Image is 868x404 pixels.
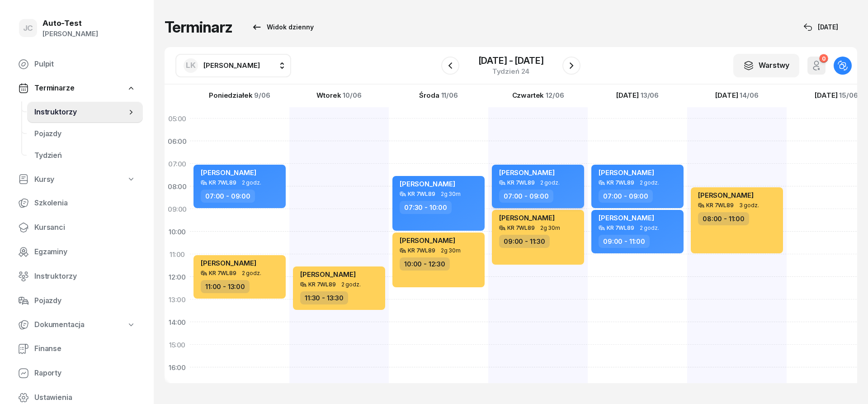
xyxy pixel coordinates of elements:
div: 10:00 - 12:30 [400,257,450,271]
div: KR 7WL89 [308,281,336,287]
span: 2 godz. [242,180,261,186]
div: 08:00 [165,175,190,198]
span: [PERSON_NAME] [201,168,256,177]
span: LK [186,62,196,69]
span: [PERSON_NAME] [698,191,754,200]
div: 15:00 [165,333,190,356]
span: 2g 30m [540,225,560,231]
a: Raporty [11,362,143,384]
div: KR 7WL89 [507,225,535,231]
span: Finanse [34,343,136,355]
a: Pojazdy [27,123,143,145]
span: 15/06 [839,92,858,99]
span: 12/06 [546,92,564,99]
div: 07:00 - 09:00 [599,190,653,203]
span: 2 godz. [540,180,560,186]
div: KR 7WL89 [408,191,435,197]
a: Tydzień [27,145,143,166]
span: Pojazdy [34,128,136,140]
div: [DATE] [DATE] [478,56,544,65]
a: Terminarze [11,78,143,99]
span: Instruktorzy [34,271,136,282]
div: KR 7WL89 [706,202,734,208]
span: Instruktorzy [34,106,127,118]
div: 16:00 [165,356,190,379]
div: 11:00 - 13:00 [201,280,250,293]
span: 2 godz. [341,281,361,288]
span: [PERSON_NAME] [203,61,260,70]
span: Pojazdy [34,295,136,307]
div: 05:00 [165,107,190,130]
div: 08:00 - 11:00 [698,212,749,225]
span: [DATE] [815,92,837,99]
div: KR 7WL89 [607,180,634,185]
span: Ustawienia [34,392,136,404]
div: 11:30 - 13:30 [300,291,348,304]
a: Pulpit [11,53,143,75]
button: 0 [807,57,826,75]
div: Widok dzienny [251,22,314,33]
span: Dokumentacja [34,319,85,331]
span: Środa [419,92,439,99]
div: 11:00 [165,243,190,266]
span: Czwartek [512,92,544,99]
span: 2 godz. [640,180,659,186]
span: JC [23,24,33,32]
div: KR 7WL89 [209,270,236,276]
span: Kursy [34,174,54,185]
span: 9/06 [254,92,270,99]
div: 17:00 [165,379,190,401]
span: Egzaminy [34,246,136,258]
span: [PERSON_NAME] [499,214,555,222]
div: 13:00 [165,288,190,311]
div: 14:00 [165,311,190,333]
div: 09:00 - 11:30 [499,235,550,248]
div: 07:00 - 09:00 [201,190,255,203]
span: [DATE] [715,92,738,99]
h1: Terminarz [165,19,232,35]
span: 2g 30m [441,191,461,197]
a: Kursanci [11,217,143,238]
span: Szkolenia [34,197,136,209]
button: Widok dzienny [243,18,322,36]
span: 14/06 [740,92,758,99]
div: 07:00 - 09:00 [499,190,553,203]
span: Wtorek [316,92,341,99]
div: KR 7WL89 [607,225,634,231]
a: Dokumentacja [11,314,143,335]
a: Finanse [11,338,143,360]
div: Tydzień 24 [478,68,544,75]
div: Auto-Test [42,19,98,27]
button: Warstwy [733,54,799,77]
a: Instruktorzy [11,266,143,287]
a: Pojazdy [11,290,143,312]
span: Terminarze [34,82,74,94]
div: 07:30 - 10:00 [400,201,452,214]
a: Kursy [11,169,143,190]
span: [PERSON_NAME] [599,214,654,222]
button: LK[PERSON_NAME] [175,54,291,77]
a: Egzaminy [11,241,143,263]
span: [PERSON_NAME] [400,180,455,188]
div: 09:00 - 11:00 [599,235,650,248]
a: Szkolenia [11,192,143,214]
div: KR 7WL89 [408,247,435,253]
span: Kursanci [34,222,136,233]
span: 2 godz. [640,225,659,231]
span: Tydzień [34,150,136,162]
a: Instruktorzy [27,101,143,123]
span: - [509,56,513,65]
div: [DATE] [803,22,838,33]
div: KR 7WL89 [209,180,236,185]
span: 13/06 [641,92,659,99]
span: [PERSON_NAME] [201,259,256,267]
div: 06:00 [165,130,190,152]
span: [PERSON_NAME] [300,270,356,279]
span: 2g 30m [441,247,461,254]
div: [PERSON_NAME] [42,28,98,40]
div: 07:00 [165,152,190,175]
span: Poniedziałek [209,92,252,99]
div: Warstwy [743,60,789,71]
button: [DATE] [795,18,846,36]
span: Pulpit [34,58,136,70]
